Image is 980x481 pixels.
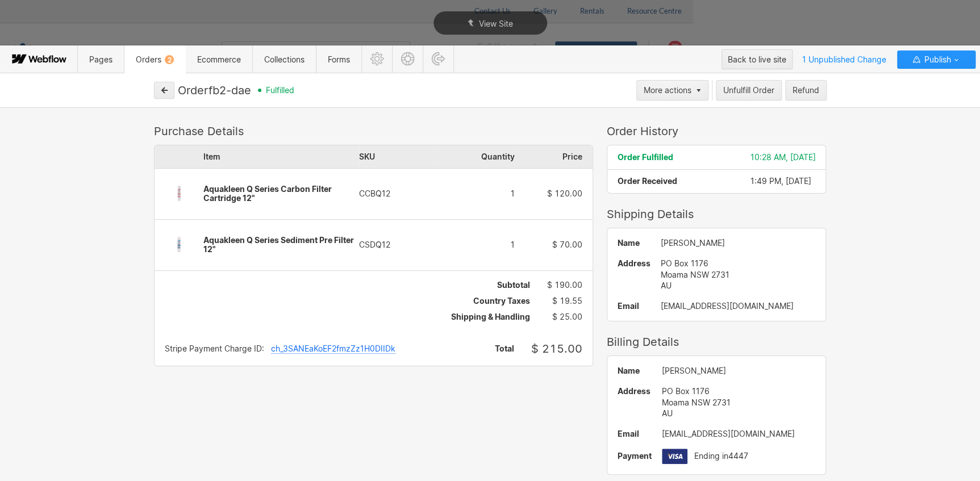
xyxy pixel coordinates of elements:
span: Publish [921,51,950,68]
span: Payment [618,451,652,461]
div: [PERSON_NAME] [661,239,816,248]
div: PO Box 1176 [662,386,816,397]
span: Email [618,302,650,311]
span: View Site [479,19,513,28]
div: [EMAIL_ADDRESS][DOMAIN_NAME] [661,302,816,311]
span: Forms [328,55,350,64]
div: ch_3SANEaKoEF2fmzZz1H0DIIDk [271,344,395,354]
span: Aquakleen Q Series Sediment Pre Filter 12" [203,235,354,254]
span: Shipping & Handling [451,312,530,321]
div: Moama NSW 2731 [661,269,816,281]
button: Unfulfill Order [716,80,782,101]
span: Email [618,429,652,438]
div: SKU [359,145,437,168]
div: 1 [437,189,515,198]
div: PO Box 1176 [661,258,816,269]
div: Item [203,145,359,168]
span: $ 215.00 [531,342,582,355]
span: Name [618,239,650,248]
span: Ecommerce [197,55,241,64]
span: Country Taxes [473,296,530,306]
span: Subtotal [497,281,530,290]
span: Text us [5,27,35,38]
div: Order History [607,124,827,138]
span: $ 19.55 [552,296,582,306]
div: AU [662,408,816,419]
span: Orders [136,55,174,64]
span: Order Received [618,176,677,186]
div: Shipping Details [607,207,827,221]
div: Unfulfill Order [723,86,774,95]
button: Back to live site [722,49,793,69]
div: Price [515,145,593,168]
span: Name [618,366,652,375]
span: fulfilled [266,86,294,95]
span: $ 190.00 [547,280,582,290]
span: Pages [89,55,112,64]
span: $ 25.00 [552,312,582,321]
img: Aquakleen Q Series Sediment Pre Filter 12" [155,225,203,265]
div: Purchase Details [154,124,593,138]
div: Refund [793,86,819,95]
img: Aquakleen Q Series Carbon Filter Cartridge 12" [155,174,203,214]
span: $ 70.00 [552,240,582,249]
div: [EMAIL_ADDRESS][DOMAIN_NAME] [662,429,816,438]
div: Stripe Payment Charge ID: [165,344,264,354]
button: More actions [636,80,708,101]
span: Ending in 4447 [694,451,748,461]
span: Address [618,258,650,269]
div: [PERSON_NAME] [662,366,816,375]
span: Order Fulfilled [618,152,673,162]
div: Order fb2-dae [178,83,251,97]
div: Quantity [437,145,515,168]
div: Back to live site [728,51,786,68]
span: Aquakleen Q Series Carbon Filter Cartridge 12" [203,184,332,203]
div: Billing Details [607,335,827,349]
div: CCBQ12 [359,189,437,198]
div: CSDQ12 [359,240,437,249]
span: Total [495,344,514,353]
button: Publish [897,51,975,69]
div: Moama NSW 2731 [662,397,816,408]
span: $ 120.00 [547,189,582,198]
span: 1 Unpublished Change [797,51,891,68]
button: Refund [785,80,827,101]
span: Address [618,386,652,397]
span: 10:28 AM, [DATE] [750,152,815,162]
span: Collections [264,55,305,64]
span: 1:49 PM, [DATE] [750,176,811,186]
div: 2 [165,55,174,64]
div: 1 [437,240,515,249]
div: AU [661,280,816,291]
div: More actions [644,86,691,95]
